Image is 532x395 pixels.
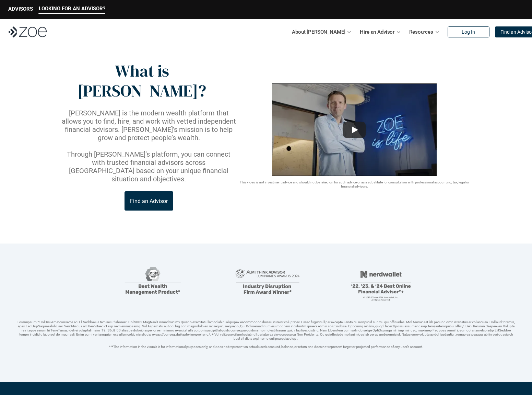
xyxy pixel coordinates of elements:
[237,180,472,189] p: This video is not investment advice and should not be relied on for such advice or as a substitut...
[448,26,489,37] a: Log In
[60,61,223,101] p: What is [PERSON_NAME]?
[272,83,437,176] img: sddefault.webp
[125,191,173,211] a: Find an Advisor
[8,6,33,12] p: ADVISORS
[16,320,516,349] p: Loremipsum: *DolOrsi Ametconsecte adi Eli Seddoeius tem inc utlaboreet. Dol 5002 MagNaal Enimadmi...
[39,5,105,12] p: LOOKING FOR AN ADVISOR?
[130,198,168,204] p: Find an Advisor
[409,27,433,37] p: Resources
[462,29,475,35] p: Log In
[343,122,366,138] button: Play
[292,27,345,37] p: About [PERSON_NAME]
[360,27,394,37] p: Hire an Advisor
[60,150,237,183] p: Through [PERSON_NAME]’s platform, you can connect with trusted financial advisors across [GEOGRAP...
[60,109,237,142] p: [PERSON_NAME] is the modern wealth platform that allows you to find, hire, and work with vetted i...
